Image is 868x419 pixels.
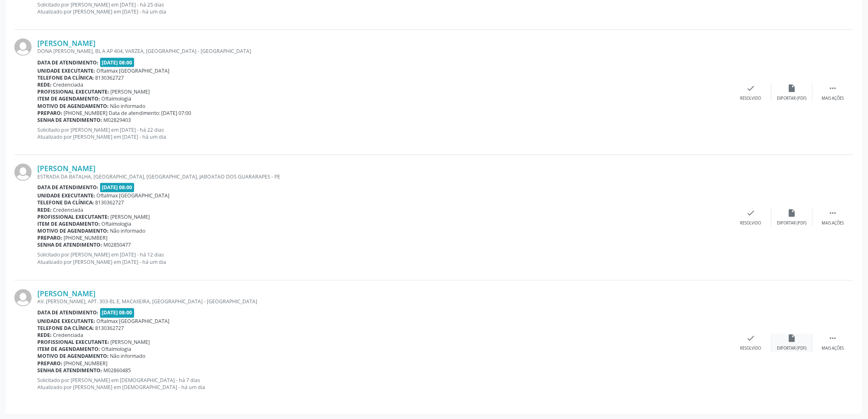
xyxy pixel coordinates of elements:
[53,81,84,88] span: Credenciada
[110,228,146,235] span: Não informado
[37,48,731,55] div: DONA [PERSON_NAME], BL A AP 404, VARZEA, [GEOGRAPHIC_DATA] - [GEOGRAPHIC_DATA]
[37,325,94,332] b: Telefone da clínica:
[822,346,844,352] div: Mais ações
[788,334,797,343] i: insert_drive_file
[777,221,807,227] div: Exportar (PDF)
[96,74,124,81] span: 8130362727
[100,308,135,318] span: [DATE] 08:00
[96,199,124,206] span: 8130362727
[64,235,108,242] span: [PHONE_NUMBER]
[14,289,32,307] img: img
[777,96,807,101] div: Exportar (PDF)
[37,360,62,367] b: Preparo:
[37,332,52,339] b: Rede:
[111,214,150,221] span: [PERSON_NAME]
[37,235,62,242] b: Preparo:
[37,346,100,353] b: Item de agendamento:
[747,334,756,343] i: check
[37,126,731,140] p: Solicitado por [PERSON_NAME] em [DATE] - há 22 dias Atualizado por [PERSON_NAME] em [DATE] - há u...
[37,117,102,124] b: Senha de atendimento:
[37,74,94,81] b: Telefone da clínica:
[102,346,132,353] span: Oftalmologia
[53,332,84,339] span: Credenciada
[96,325,124,332] span: 8130362727
[37,67,95,74] b: Unidade executante:
[747,209,756,218] i: check
[37,1,731,15] p: Solicitado por [PERSON_NAME] em [DATE] - há 25 dias Atualizado por [PERSON_NAME] em [DATE] - há u...
[37,339,109,346] b: Profissional executante:
[97,318,170,325] span: Oftalmax [GEOGRAPHIC_DATA]
[37,318,95,325] b: Unidade executante:
[829,209,838,218] i: 
[829,84,838,93] i: 
[104,367,131,374] span: M02860485
[14,164,32,181] img: img
[37,221,100,228] b: Item de agendamento:
[37,39,96,48] a: [PERSON_NAME]
[788,209,797,218] i: insert_drive_file
[37,377,731,391] p: Solicitado por [PERSON_NAME] em [DEMOGRAPHIC_DATA] - há 7 dias Atualizado por [PERSON_NAME] em [D...
[37,95,100,102] b: Item de agendamento:
[788,84,797,93] i: insert_drive_file
[777,346,807,352] div: Exportar (PDF)
[822,221,844,227] div: Mais ações
[100,183,135,192] span: [DATE] 08:00
[110,353,146,360] span: Não informado
[14,39,32,56] img: img
[37,252,731,266] p: Solicitado por [PERSON_NAME] em [DATE] - há 12 dias Atualizado por [PERSON_NAME] em [DATE] - há u...
[37,353,109,360] b: Motivo de agendamento:
[104,242,131,249] span: M02850477
[104,117,131,124] span: M02829403
[829,334,838,343] i: 
[37,199,94,206] b: Telefone da clínica:
[37,110,62,117] b: Preparo:
[37,367,102,374] b: Senha de atendimento:
[111,88,150,95] span: [PERSON_NAME]
[37,207,52,214] b: Rede:
[37,214,109,221] b: Profissional executante:
[53,207,84,214] span: Credenciada
[97,192,170,199] span: Oftalmax [GEOGRAPHIC_DATA]
[97,67,170,74] span: Oftalmax [GEOGRAPHIC_DATA]
[740,346,761,352] div: Resolvido
[100,58,135,67] span: [DATE] 08:00
[37,173,731,180] div: ESTRADA DA BATALHA, [GEOGRAPHIC_DATA], [GEOGRAPHIC_DATA], JABOATAO DOS GUARARAPES - PE
[740,221,761,227] div: Resolvido
[37,242,102,249] b: Senha de atendimento:
[64,110,192,117] span: [PHONE_NUMBER] Data de atendimento: [DATE] 07:00
[37,81,52,88] b: Rede:
[37,298,731,305] div: AV. [PERSON_NAME], APT. 303-BL E, MACAXEIRA, [GEOGRAPHIC_DATA] - [GEOGRAPHIC_DATA]
[747,84,756,93] i: check
[102,95,132,102] span: Oftalmologia
[64,360,108,367] span: [PHONE_NUMBER]
[37,228,109,235] b: Motivo de agendamento:
[102,221,132,228] span: Oftalmologia
[37,59,98,66] b: Data de atendimento:
[37,192,95,199] b: Unidade executante:
[37,88,109,95] b: Profissional executante:
[37,103,109,110] b: Motivo de agendamento:
[37,309,98,316] b: Data de atendimento:
[37,164,96,173] a: [PERSON_NAME]
[111,339,150,346] span: [PERSON_NAME]
[37,184,98,191] b: Data de atendimento:
[37,289,96,298] a: [PERSON_NAME]
[822,96,844,101] div: Mais ações
[110,103,146,110] span: Não informado
[740,96,761,101] div: Resolvido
